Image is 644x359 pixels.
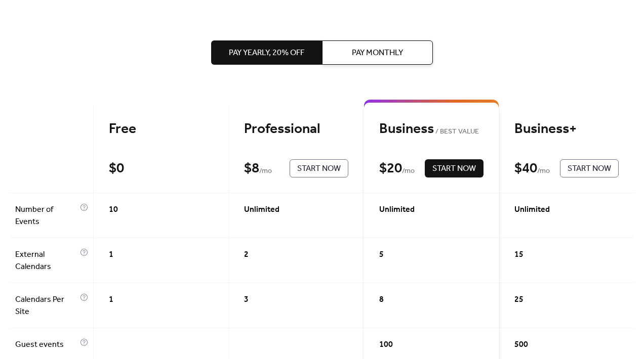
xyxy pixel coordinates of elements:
span: Start Now [297,163,341,175]
span: 15 [514,249,524,261]
span: 25 [514,294,524,306]
div: $ 8 [244,160,259,177]
span: Pay Yearly, 20% off [229,47,304,59]
span: Unlimited [379,204,415,216]
span: 1 [109,249,113,261]
div: Free [109,120,213,138]
span: 1 [109,294,113,306]
span: 5 [379,249,384,261]
button: Pay Yearly, 20% off [211,40,322,65]
span: BEST VALUE [434,126,479,138]
button: Start Now [290,159,348,177]
div: Professional [244,120,348,138]
div: $ 40 [514,160,537,177]
div: $ 0 [109,160,124,177]
span: 3 [244,294,249,306]
span: 10 [109,204,118,216]
span: 500 [514,339,528,351]
span: Unlimited [514,204,550,216]
button: Pay Monthly [322,40,433,65]
button: Start Now [560,159,619,177]
div: Business [379,120,484,138]
div: Business+ [514,120,619,138]
div: $ 20 [379,160,402,177]
span: 2 [244,249,249,261]
span: Unlimited [244,204,279,216]
button: Start Now [425,159,484,177]
span: / mo [259,165,272,177]
span: Number of Events [15,204,77,228]
span: 8 [379,294,384,306]
span: Pay Monthly [352,47,403,59]
span: / mo [402,165,415,177]
span: / mo [537,165,550,177]
span: Guest events [15,339,77,351]
span: 100 [379,339,393,351]
span: External Calendars [15,249,77,273]
span: Calendars Per Site [15,294,77,318]
span: Start Now [432,163,476,175]
span: Start Now [568,163,611,175]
